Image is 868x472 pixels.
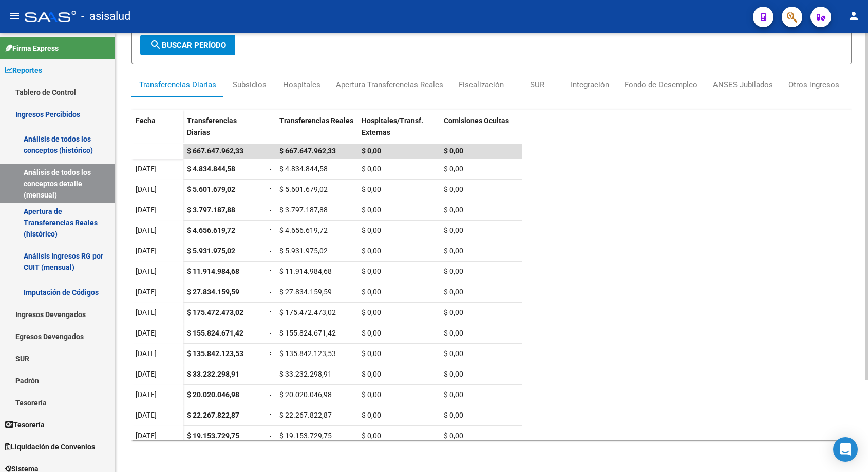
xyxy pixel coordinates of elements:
span: $ 0,00 [362,247,381,255]
span: $ 4.656.619,72 [279,226,328,234]
span: $ 11.914.984,68 [187,267,239,276]
span: $ 27.834.159,59 [187,288,239,296]
span: $ 4.656.619,72 [187,226,235,234]
div: Hospitales [283,79,320,90]
span: [DATE] [136,247,157,255]
span: [DATE] [136,308,157,317]
span: Liquidación de Convenios [5,441,95,453]
span: = [269,206,273,214]
span: $ 0,00 [362,226,381,234]
span: [DATE] [136,370,157,378]
span: $ 0,00 [362,349,381,358]
span: $ 0,00 [444,308,463,317]
div: Open Intercom Messenger [833,437,858,462]
span: $ 0,00 [444,247,463,255]
span: = [269,226,273,234]
span: $ 33.232.298,91 [279,370,332,378]
span: - asisalud [81,5,130,28]
datatable-header-cell: Hospitales/Transf. Externas [357,110,440,153]
span: $ 19.153.729,75 [187,431,239,440]
span: = [269,370,273,378]
span: $ 5.601.679,02 [279,185,328,193]
datatable-header-cell: Comisiones Ocultas [440,110,522,153]
div: Integración [571,79,609,90]
span: = [269,431,273,440]
span: $ 135.842.123,53 [187,349,243,358]
span: $ 22.267.822,87 [187,411,239,419]
span: $ 0,00 [444,349,463,358]
span: $ 5.601.679,02 [187,185,235,193]
span: $ 19.153.729,75 [279,431,332,440]
span: $ 20.020.046,98 [279,390,332,399]
span: $ 11.914.984,68 [279,267,332,276]
span: $ 33.232.298,91 [187,370,239,378]
span: Transferencias Reales [279,116,353,125]
div: Fondo de Desempleo [625,79,697,90]
span: = [269,267,273,276]
span: = [269,247,273,255]
div: SUR [530,79,544,90]
span: $ 22.267.822,87 [279,411,332,419]
span: = [269,165,273,173]
datatable-header-cell: Fecha [131,110,183,153]
datatable-header-cell: Transferencias Diarias [183,110,265,153]
span: $ 0,00 [444,267,463,276]
span: $ 0,00 [444,431,463,440]
span: [DATE] [136,206,157,214]
div: Apertura Transferencias Reales [336,79,443,90]
span: $ 0,00 [444,370,463,378]
span: $ 27.834.159,59 [279,288,332,296]
span: $ 175.472.473,02 [187,308,243,317]
datatable-header-cell: Transferencias Reales [275,110,357,153]
span: Buscar Período [149,41,226,50]
span: [DATE] [136,226,157,234]
mat-icon: search [149,38,162,51]
button: Buscar Período [140,35,235,55]
div: ANSES Jubilados [713,79,773,90]
span: = [269,185,273,193]
span: $ 0,00 [444,390,463,399]
span: Tesorería [5,419,45,430]
span: $ 0,00 [362,288,381,296]
span: $ 4.834.844,58 [187,165,235,173]
span: $ 155.824.671,42 [187,329,243,337]
span: $ 5.931.975,02 [279,247,328,255]
span: $ 135.842.123,53 [279,349,336,358]
span: $ 0,00 [362,165,381,173]
span: $ 0,00 [362,206,381,214]
span: $ 0,00 [362,185,381,193]
span: Fecha [136,116,156,125]
span: = [269,308,273,317]
span: $ 0,00 [362,431,381,440]
span: Firma Express [5,43,59,54]
span: $ 0,00 [362,370,381,378]
span: $ 0,00 [362,147,381,155]
span: $ 0,00 [362,329,381,337]
span: $ 0,00 [362,308,381,317]
span: $ 3.797.187,88 [187,206,235,214]
span: $ 3.797.187,88 [279,206,328,214]
span: $ 0,00 [362,390,381,399]
span: $ 0,00 [362,411,381,419]
div: Subsidios [233,79,267,90]
span: $ 0,00 [444,329,463,337]
span: = [269,390,273,399]
span: [DATE] [136,165,157,173]
span: $ 0,00 [444,147,463,155]
mat-icon: menu [8,10,21,22]
span: $ 0,00 [444,206,463,214]
span: = [269,288,273,296]
span: $ 0,00 [444,288,463,296]
span: $ 0,00 [444,165,463,173]
span: $ 4.834.844,58 [279,165,328,173]
span: $ 667.647.962,33 [279,147,336,155]
div: Fiscalización [459,79,504,90]
span: $ 0,00 [362,267,381,276]
span: $ 0,00 [444,226,463,234]
span: $ 155.824.671,42 [279,329,336,337]
span: $ 5.931.975,02 [187,247,235,255]
span: [DATE] [136,431,157,440]
span: [DATE] [136,349,157,358]
span: Comisiones Ocultas [444,116,509,125]
span: Hospitales/Transf. Externas [362,116,423,136]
